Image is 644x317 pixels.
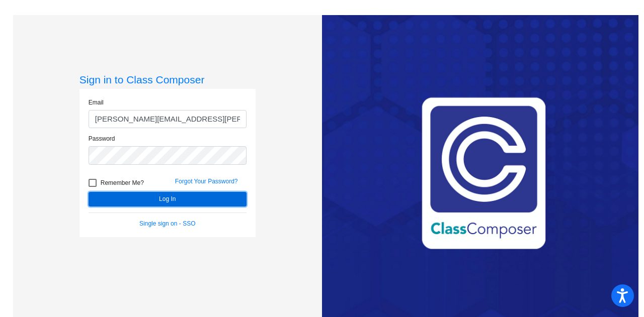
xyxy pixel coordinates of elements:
[89,134,115,143] label: Password
[139,220,195,227] a: Single sign on - SSO
[79,73,256,86] h3: Sign in to Class Composer
[89,98,104,107] label: Email
[175,178,238,185] a: Forgot Your Password?
[89,192,247,206] button: Log In
[101,177,144,189] span: Remember Me?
